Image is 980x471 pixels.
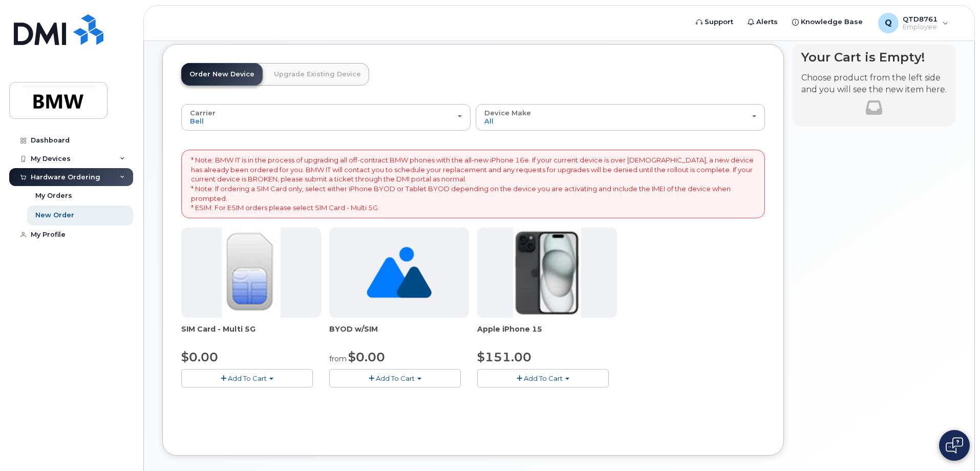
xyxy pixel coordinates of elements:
[801,50,947,64] h4: Your Cart is Empty!
[181,104,471,131] button: Carrier Bell
[181,350,218,364] span: $0.00
[266,63,369,86] a: Upgrade Existing Device
[190,117,204,125] span: Bell
[705,17,733,27] span: Support
[801,72,947,96] p: Choose product from the left side and you will see the new item here.
[348,350,385,364] span: $0.00
[477,324,617,344] div: Apple iPhone 15
[756,17,778,27] span: Alerts
[329,354,347,363] small: from
[484,109,531,117] span: Device Make
[740,12,785,32] a: Alerts
[871,13,955,33] div: QTD8761
[181,324,321,344] div: SIM Card - Multi 5G
[367,228,432,318] img: no_image_found-2caef05468ed5679b831cfe6fc140e25e0c280774317ffc20a367ab7fd17291e.png
[903,15,938,23] span: QTD8761
[222,228,280,318] img: 00D627D4-43E9-49B7-A367-2C99342E128C.jpg
[181,63,263,86] a: Order New Device
[689,12,740,32] a: Support
[885,17,892,29] span: Q
[190,109,216,117] span: Carrier
[329,324,469,344] div: BYOD w/SIM
[329,369,461,387] button: Add To Cart
[191,155,755,212] p: * Note: BMW IT is in the process of upgrading all off-contract BMW phones with the all-new iPhone...
[477,350,531,364] span: $151.00
[484,117,494,125] span: All
[376,374,415,382] span: Add To Cart
[903,23,938,31] span: Employee
[946,437,963,454] img: Open chat
[181,369,313,387] button: Add To Cart
[476,104,765,131] button: Device Make All
[524,374,563,382] span: Add To Cart
[785,12,870,32] a: Knowledge Base
[801,17,863,27] span: Knowledge Base
[228,374,267,382] span: Add To Cart
[513,228,581,318] img: iphone15.jpg
[477,369,609,387] button: Add To Cart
